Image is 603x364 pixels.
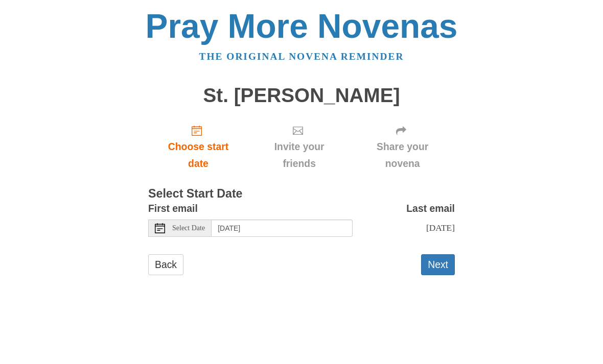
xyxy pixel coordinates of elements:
[426,223,455,233] span: [DATE]
[406,200,455,217] label: Last email
[148,200,198,217] label: First email
[148,116,248,177] a: Choose start date
[350,116,455,177] div: Click "Next" to confirm your start date first.
[259,138,340,172] span: Invite your friends
[172,225,205,232] span: Select Date
[146,7,458,45] a: Pray More Novenas
[248,116,350,177] div: Click "Next" to confirm your start date first.
[199,51,404,62] a: The original novena reminder
[148,85,455,107] h1: St. [PERSON_NAME]
[158,138,238,172] span: Choose start date
[421,254,455,275] button: Next
[148,254,183,275] a: Back
[360,138,445,172] span: Share your novena
[148,187,455,201] h3: Select Start Date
